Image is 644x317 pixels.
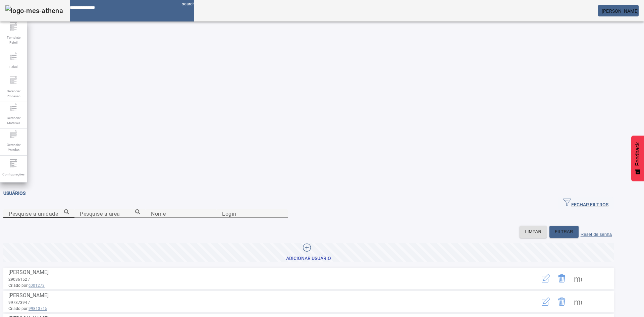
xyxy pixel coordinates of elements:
div: Adicionar Usuário [286,255,331,262]
span: 99737394 / [8,300,30,305]
button: LIMPAR [520,226,547,238]
span: Gerenciar Processo [3,87,23,101]
img: logo-mes-athena [5,5,63,16]
span: Criado por: [8,306,512,312]
button: Delete [554,294,570,310]
span: LIMPAR [525,228,541,235]
span: [PERSON_NAME] [8,269,49,275]
button: Adicionar Usuário [3,243,614,262]
span: Fabril [7,62,19,71]
span: 29036152 / [8,277,30,282]
span: Gerenciar Paradas [3,140,23,154]
label: Reset de senha [581,232,612,237]
mat-label: Pesquise a unidade [9,210,58,217]
button: FECHAR FILTROS [558,197,614,209]
input: Number [9,210,69,218]
mat-label: Pesquise a área [80,210,120,217]
span: FECHAR FILTROS [563,198,608,208]
span: Configurações [0,170,26,179]
button: FILTRAR [549,226,579,238]
input: Number [80,210,140,218]
span: 99813715 [29,306,47,311]
button: Mais [570,294,586,310]
span: Feedback [635,142,641,166]
button: Mais [570,270,586,286]
mat-label: Nome [151,210,166,217]
span: Template Fabril [3,33,23,47]
span: Criado por: [8,282,512,288]
mat-label: Login [222,210,236,217]
button: Reset de senha [579,226,614,238]
button: Feedback - Mostrar pesquisa [631,136,644,181]
span: FILTRAR [555,228,573,235]
span: c001273 [29,283,45,288]
span: Usuários [3,191,25,196]
span: [PERSON_NAME] [602,8,639,14]
span: [PERSON_NAME] [8,292,49,299]
span: Gerenciar Materiais [3,113,23,127]
button: Delete [554,270,570,286]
